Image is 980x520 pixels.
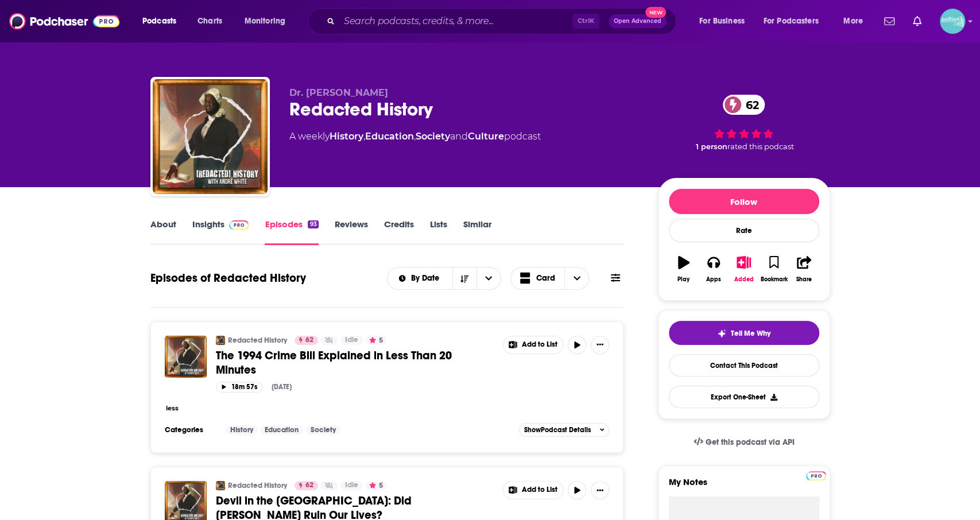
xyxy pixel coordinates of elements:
button: Apps [699,249,729,290]
button: Bookmark [759,249,789,290]
button: 5 [366,336,386,345]
span: Idle [345,480,358,491]
a: InsightsPodchaser Pro [192,219,249,245]
span: Charts [197,13,222,29]
button: Share [789,249,819,290]
span: The 1994 Crime Bill Explained in Less Than 20 Minutes [216,348,452,377]
a: Lists [430,219,447,245]
a: Show notifications dropdown [908,11,926,31]
a: History [330,131,363,142]
span: Podcasts [142,13,176,29]
span: Logged in as JessicaPellien [940,9,965,34]
button: open menu [835,12,877,30]
span: Add to List [522,486,557,494]
button: Choose View [510,267,590,290]
a: Charts [190,12,229,30]
img: Podchaser - Follow, Share and Rate Podcasts [9,10,119,32]
button: Show profile menu [940,9,965,34]
h2: Choose List sort [387,267,501,290]
span: By Date [411,274,443,282]
a: Similar [463,219,491,245]
span: Get this podcast via API [705,437,794,447]
a: 62 [295,336,318,345]
a: Culture [468,131,504,142]
span: 1 person [696,142,727,151]
div: 93 [308,220,318,228]
span: Card [536,274,555,282]
span: , [414,131,416,142]
a: Contact This Podcast [669,354,819,377]
a: Credits [384,219,414,245]
a: 62 [295,481,318,490]
button: open menu [756,12,835,30]
a: History [226,425,258,434]
span: , [363,131,365,142]
img: Podchaser Pro [229,220,249,230]
a: 62 [723,95,765,115]
h3: Categories [165,425,216,434]
button: Show More Button [591,336,609,354]
div: Bookmark [760,276,787,283]
a: The 1994 Crime Bill Explained in Less Than 20 Minutes [216,348,495,377]
button: open menu [134,12,191,30]
img: tell me why sparkle [717,329,726,338]
button: less [166,403,179,413]
a: Idle [340,481,363,490]
div: 62 1 personrated this podcast [658,87,830,158]
span: Dr. [PERSON_NAME] [289,87,388,98]
button: Export One-Sheet [669,386,819,408]
button: Show More Button [503,482,563,499]
button: ShowPodcast Details [519,423,610,437]
span: 62 [305,335,313,346]
span: and [450,131,468,142]
button: Sort Direction [452,267,477,289]
button: Play [669,249,699,290]
button: tell me why sparkleTell Me Why [669,321,819,345]
span: rated this podcast [727,142,794,151]
div: [DATE] [272,383,292,391]
img: Podchaser Pro [806,471,826,480]
span: 62 [305,480,313,491]
span: Ctrl K [572,14,599,29]
span: Idle [345,335,358,346]
span: 62 [734,95,765,115]
button: open menu [237,12,300,30]
a: Idle [340,336,363,345]
button: open menu [388,274,452,282]
div: Rate [669,219,819,242]
div: Play [677,276,690,283]
span: Show Podcast Details [524,426,591,434]
h1: Episodes of Redacted History [150,271,306,285]
img: Redacted History [153,79,268,194]
button: open menu [477,267,501,289]
img: Redacted History [216,336,225,345]
a: Show notifications dropdown [880,11,899,31]
img: Redacted History [216,481,225,490]
input: Search podcasts, credits, & more... [339,12,572,30]
a: Redacted History [228,481,287,490]
a: Episodes93 [265,219,318,245]
button: open menu [691,12,759,30]
a: Society [416,131,450,142]
button: Show More Button [503,336,563,354]
span: For Business [699,13,745,29]
a: Pro website [806,469,826,480]
img: The 1994 Crime Bill Explained in Less Than 20 Minutes [165,336,207,378]
span: For Podcasters [764,13,819,29]
span: Tell Me Why [731,329,770,338]
a: About [150,219,176,245]
span: Open Advanced [614,18,661,24]
label: My Notes [669,476,819,496]
span: Add to List [522,340,557,349]
button: Follow [669,189,819,214]
div: Apps [706,276,721,283]
a: Get this podcast via API [684,428,804,456]
span: Monitoring [245,13,285,29]
div: Share [796,276,812,283]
